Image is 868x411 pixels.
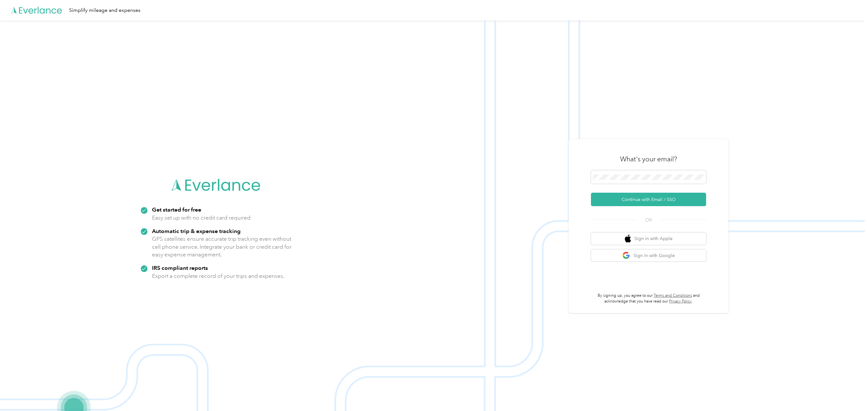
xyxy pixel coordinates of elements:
button: Continue with Email / SSO [591,193,706,206]
p: By signing up, you agree to our and acknowledge that you have read our . [591,293,706,304]
p: Export a complete record of your trips and expenses. [152,272,284,280]
img: google logo [622,252,630,260]
h3: What's your email? [620,155,677,164]
p: GPS satellites ensure accurate trip tracking even without cell phone service. Integrate your bank... [152,235,292,259]
span: OR [637,217,660,223]
div: Simplify mileage and expenses [69,6,140,14]
img: apple logo [625,235,631,243]
a: Privacy Policy [669,299,692,304]
strong: Get started for free [152,206,201,213]
button: google logoSign in with Google [591,249,706,262]
a: Terms and Conditions [654,293,692,298]
p: Easy set up with no credit card required [152,214,251,222]
strong: Automatic trip & expense tracking [152,228,241,234]
strong: IRS compliant reports [152,264,208,271]
button: apple logoSign in with Apple [591,232,706,245]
